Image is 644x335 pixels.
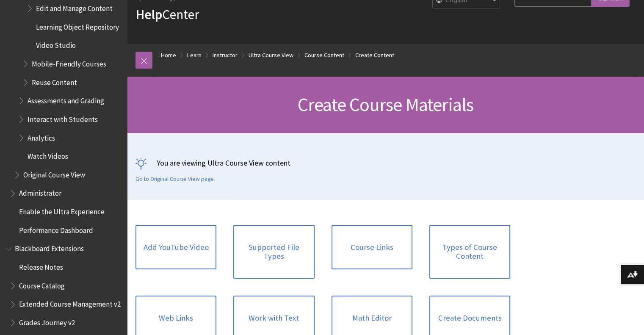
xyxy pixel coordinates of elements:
[249,50,293,61] a: Ultra Course View
[429,225,510,279] a: Types of Course Content
[135,6,199,23] a: HelpCenter
[19,260,63,271] span: Release Notes
[36,39,76,50] span: Video Studio
[28,149,68,161] span: Watch Videos
[233,225,314,279] a: Supported File Types
[304,50,344,61] a: Course Content
[32,57,106,68] span: Mobile-Friendly Courses
[298,93,474,116] span: Create Course Materials
[19,223,93,235] span: Performance Dashboard
[213,50,238,61] a: Instructor
[28,94,104,105] span: Assessments and Grading
[28,112,98,124] span: Interact with Students
[36,20,119,31] span: Learning Object Repository
[161,50,176,61] a: Home
[135,175,215,183] a: Go to Original Course View page.
[19,186,61,198] span: Administrator
[23,168,85,179] span: Original Course View
[19,316,75,327] span: Grades Journey v2
[355,50,394,61] a: Create Content
[19,297,121,309] span: Extended Course Management v2
[15,242,84,253] span: Blackboard Extensions
[32,75,77,87] span: Reuse Content
[187,50,202,61] a: Learn
[332,225,412,270] a: Course Links
[19,205,105,216] span: Enable the Ultra Experience
[135,225,216,270] a: Add YouTube Video
[135,158,636,168] p: You are viewing Ultra Course View content
[28,131,55,142] span: Analytics
[36,1,113,13] span: Edit and Manage Content
[135,6,162,23] strong: Help
[19,279,65,290] span: Course Catalog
